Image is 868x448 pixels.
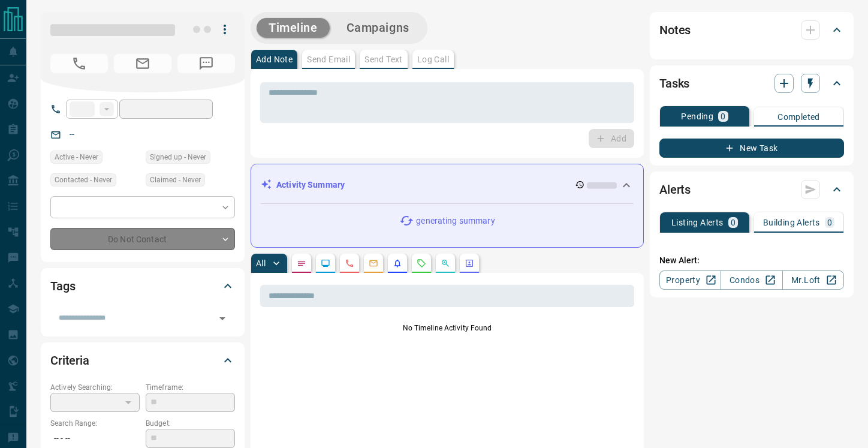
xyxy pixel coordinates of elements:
[146,418,235,429] p: Budget:
[659,139,844,158] button: New Task
[50,418,140,429] p: Search Range:
[659,69,844,98] div: Tasks
[659,20,691,40] h2: Notes
[416,215,495,227] p: generating summary
[782,270,844,290] a: Mr.Loft
[256,55,293,64] p: Add Note
[177,54,235,73] span: No Number
[777,113,820,121] p: Completed
[721,112,725,121] p: 0
[150,151,206,163] span: Signed up - Never
[150,174,201,186] span: Claimed - Never
[297,258,306,268] svg: Notes
[659,270,721,290] a: Property
[334,18,421,38] button: Campaigns
[114,54,171,73] span: No Email
[465,258,474,268] svg: Agent Actions
[260,323,634,333] p: No Timeline Activity Found
[50,351,89,370] h2: Criteria
[50,54,108,73] span: No Number
[393,258,402,268] svg: Listing Alerts
[50,272,235,300] div: Tags
[441,258,450,268] svg: Opportunities
[50,228,235,250] div: Do Not Contact
[671,218,724,227] p: Listing Alerts
[827,218,832,227] p: 0
[659,180,691,199] h2: Alerts
[55,151,98,163] span: Active - Never
[276,179,345,191] p: Activity Summary
[70,130,74,139] a: --
[345,258,354,268] svg: Calls
[417,258,426,268] svg: Requests
[261,174,634,196] div: Activity Summary
[731,218,736,227] p: 0
[721,270,782,290] a: Condos
[659,254,844,267] p: New Alert:
[146,382,235,393] p: Timeframe:
[256,259,266,267] p: All
[369,258,378,268] svg: Emails
[50,276,75,296] h2: Tags
[659,74,689,93] h2: Tasks
[50,382,140,393] p: Actively Searching:
[50,346,235,375] div: Criteria
[659,175,844,204] div: Alerts
[659,16,844,44] div: Notes
[55,174,112,186] span: Contacted - Never
[257,18,330,38] button: Timeline
[321,258,330,268] svg: Lead Browsing Activity
[763,218,820,227] p: Building Alerts
[681,112,713,121] p: Pending
[214,310,231,327] button: Open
